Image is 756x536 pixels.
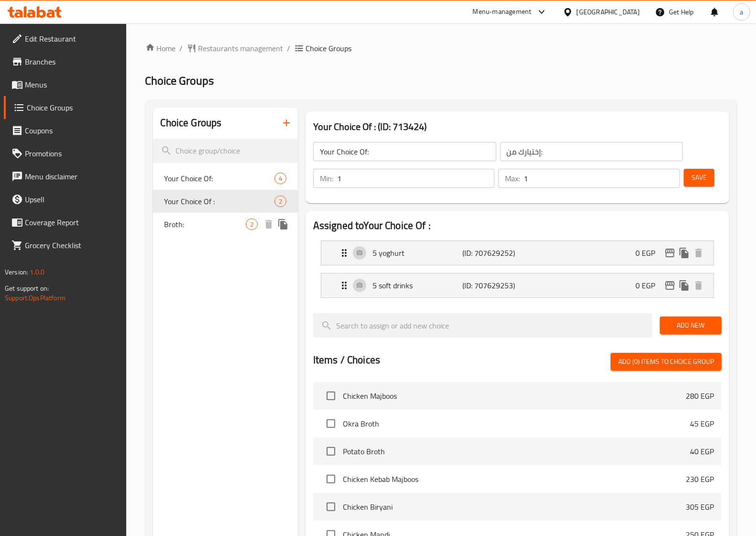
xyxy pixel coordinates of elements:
[691,278,706,293] button: delete
[306,43,352,54] span: Choice Groups
[343,446,690,457] span: Potato Broth
[4,211,126,234] a: Coverage Report
[164,196,274,207] span: Your Choice Of :
[313,353,380,367] h2: Items / Choices
[25,194,119,205] span: Upsell
[668,319,714,331] span: Add New
[5,266,28,278] span: Version:
[198,43,284,54] span: Restaurants management
[4,96,126,119] a: Choice Groups
[161,116,222,130] h2: Choice Groups
[684,169,714,186] button: Save
[343,473,686,485] span: Chicken Kebab Majboos
[677,246,691,260] button: duplicate
[287,43,291,54] li: /
[321,469,341,489] span: Select choice
[343,501,686,513] span: Chicken Biryani
[25,171,119,182] span: Menu disclaimer
[691,246,706,260] button: delete
[577,7,640,17] div: [GEOGRAPHIC_DATA]
[25,56,119,67] span: Branches
[4,50,126,73] a: Branches
[373,280,463,291] p: 5 soft drinks
[153,167,298,190] div: Your Choice Of:4
[463,280,523,291] p: (ID: 707629253)
[164,219,246,230] span: Broth:
[635,280,663,291] p: 0 EGP
[180,43,183,54] li: /
[4,27,126,50] a: Edit Restaurant
[164,173,274,184] span: Your Choice Of:
[313,269,722,302] li: Expand
[611,353,722,371] button: Add (0) items to choice group
[663,246,677,260] button: edit
[274,196,286,207] div: Choices
[4,165,126,188] a: Menu disclaimer
[663,278,677,293] button: edit
[276,217,290,231] button: duplicate
[321,441,341,461] span: Select choice
[686,473,714,485] p: 230 EGP
[153,213,298,236] div: Broth:2deleteduplicate
[4,234,126,257] a: Grocery Checklist
[635,247,663,259] p: 0 EGP
[25,33,119,44] span: Edit Restaurant
[153,139,298,163] input: search
[686,501,714,513] p: 305 EGP
[274,173,286,184] div: Choices
[343,418,690,429] span: Okra Broth
[25,148,119,159] span: Promotions
[5,282,49,295] span: Get support on:
[463,247,523,259] p: (ID: 707629252)
[27,102,119,113] span: Choice Groups
[145,43,737,54] nav: breadcrumb
[321,241,713,265] div: Expand
[4,142,126,165] a: Promotions
[4,188,126,211] a: Upsell
[373,247,463,259] p: 5 yoghurt
[153,190,298,213] div: Your Choice Of :2
[505,173,520,184] p: Max:
[275,197,286,206] span: 2
[313,313,652,338] input: search
[25,217,119,228] span: Coverage Report
[690,418,714,429] p: 45 EGP
[275,174,286,183] span: 4
[246,220,257,229] span: 2
[25,79,119,90] span: Menus
[618,356,714,368] span: Add (0) items to choice group
[25,240,119,251] span: Grocery Checklist
[690,446,714,457] p: 40 EGP
[473,6,532,18] div: Menu-management
[262,217,276,231] button: delete
[320,173,333,184] p: Min:
[187,43,284,54] a: Restaurants management
[145,70,214,91] span: Choice Groups
[313,119,722,134] h3: Your Choice Of : (ID: 713424)
[686,390,714,402] p: 280 EGP
[313,219,722,233] h2: Assigned to Your Choice Of :
[677,278,691,293] button: duplicate
[740,7,743,17] span: a
[4,119,126,142] a: Coupons
[246,219,258,230] div: Choices
[313,237,722,269] li: Expand
[660,317,722,334] button: Add New
[691,172,707,184] span: Save
[4,73,126,96] a: Menus
[145,43,176,54] a: Home
[321,497,341,517] span: Select choice
[343,390,686,402] span: Chicken Majboos
[5,292,66,304] a: Support.OpsPlatform
[321,273,713,297] div: Expand
[30,266,44,278] span: 1.0.0
[25,125,119,136] span: Coupons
